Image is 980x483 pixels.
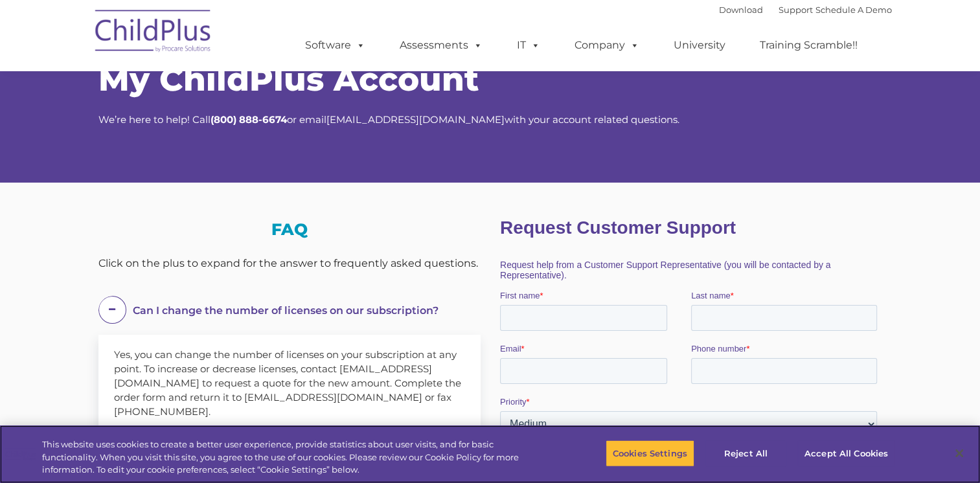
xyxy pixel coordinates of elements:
[214,113,287,126] strong: 800) 888-6674
[797,440,895,467] button: Accept All Cookies
[779,5,813,15] a: Support
[98,221,481,238] h3: FAQ
[133,304,439,317] span: Can I change the number of licenses on our subscription?
[292,32,378,58] a: Software
[504,32,553,58] a: IT
[191,85,231,95] span: Last name
[211,113,214,126] strong: (
[661,32,738,58] a: University
[89,1,218,65] img: ChildPlus by Procare Solutions
[815,5,892,15] a: Schedule A Demo
[98,335,481,432] div: Yes, you can change the number of licenses on your subscription at any point. To increase or decr...
[387,32,496,58] a: Assessments
[606,440,694,467] button: Cookies Settings
[705,440,786,467] button: Reject All
[98,60,479,99] span: My ChildPlus Account
[191,139,246,148] span: Phone number
[719,5,892,15] font: |
[42,438,539,477] div: This website uses cookies to create a better user experience, provide statistics about user visit...
[98,113,679,126] span: We’re here to help! Call or email with your account related questions.
[326,113,505,126] a: [EMAIL_ADDRESS][DOMAIN_NAME]
[719,5,763,15] a: Download
[747,32,871,58] a: Training Scramble!!
[98,254,481,273] div: Click on the plus to expand for the answer to frequently asked questions.
[562,32,652,58] a: Company
[945,439,974,467] button: Close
